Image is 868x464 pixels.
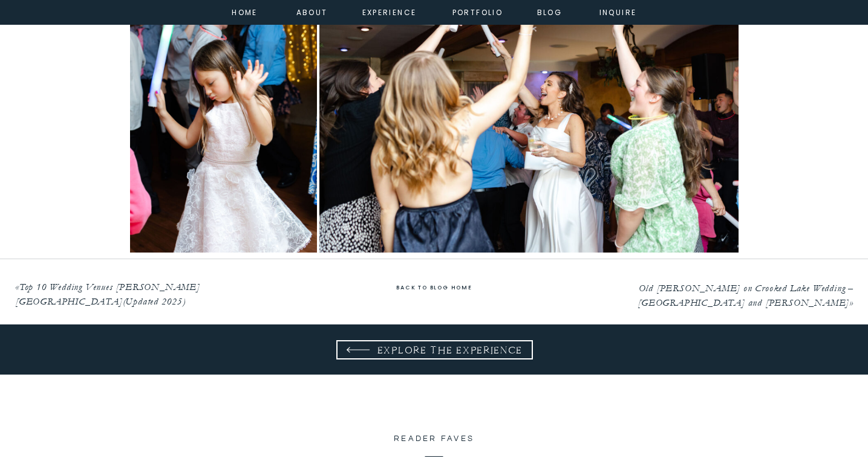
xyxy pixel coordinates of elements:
[282,293,307,306] a: here!
[528,6,572,17] a: Blog
[362,6,411,17] a: experience
[452,6,504,17] a: portfolio
[229,6,261,17] a: home
[15,280,260,295] h3: «
[371,343,529,357] a: EXPLORE THE EXPERIENCE
[346,433,523,447] p: reader faves
[596,6,640,17] a: inquire
[382,283,488,294] a: back to blog home
[638,283,853,308] a: Old [PERSON_NAME] on Crooked Lake Wedding – [GEOGRAPHIC_DATA] and [PERSON_NAME]
[130,291,739,309] p: See more Lake Placid weddings
[15,282,200,307] a: Top 10 Wedding Venues [PERSON_NAME][GEOGRAPHIC_DATA](Updated 2025)
[296,6,324,17] a: about
[575,281,853,298] h3: »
